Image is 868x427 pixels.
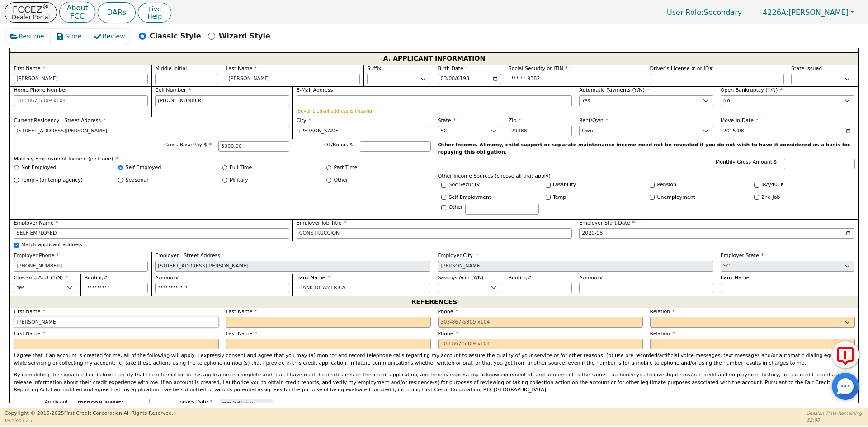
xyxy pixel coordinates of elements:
input: YYYY-MM-DD [579,228,854,239]
span: Rent/Own [579,117,608,123]
span: Bank Name [721,275,750,281]
span: Employer City [438,253,477,258]
label: Other [449,204,463,211]
label: 2nd Job [761,194,780,202]
span: Phone [438,331,458,337]
label: Seasonal [126,177,148,184]
span: Last Name [226,309,257,314]
input: 303-867-5309 x104 [14,95,148,106]
input: 303-867-5309 x104 [14,261,148,272]
label: Soc Security [449,181,480,189]
p: Copyright © 2015- 2025 First Credit Corporation. [5,410,173,418]
input: Y/N [754,183,759,188]
span: Employer State [721,253,764,258]
span: Driver’s License # or ID# [650,66,713,71]
label: Pension [657,181,676,189]
label: Self Employment [449,194,491,202]
span: Employer Job Title [297,220,346,226]
button: 4226A:[PERSON_NAME] [753,5,863,19]
span: Applicant Signature: [38,399,68,413]
input: Y/N [441,195,446,200]
button: LiveHelp [138,3,171,23]
input: Y/N [650,195,655,200]
input: 303-867-5309 x104 [155,95,289,106]
label: Part Time [334,164,358,172]
a: User Role:Secondary [658,4,751,21]
p: Secondary [658,4,751,21]
p: By completing the signature line below, I certify that the information in this application is com... [14,371,855,394]
p: Session Time Remaining: [807,410,863,417]
button: Resume [5,29,51,44]
span: Employer Start Date [579,220,635,226]
input: 90210 [509,126,572,136]
input: Y/N [754,195,759,200]
span: State Issued [791,66,822,71]
span: Last Name [226,331,257,337]
span: Move-in Date [721,117,759,123]
p: Buyer 1 email address is missing. [297,108,571,113]
span: 4226A: [763,8,788,17]
span: Cell Number [155,87,191,93]
p: Wizard Style [219,31,270,42]
p: FCC [66,13,88,20]
p: FCCEZ [12,5,50,14]
span: REFERENCES [411,296,457,308]
input: Y/N [441,183,446,188]
input: 303-867-5309 x104 [438,339,643,350]
span: Current Residency - Street Address [14,117,106,123]
span: Review [103,32,125,41]
span: Live [147,5,162,13]
label: Other [334,177,348,184]
input: 303-867-5309 x104 [438,317,643,328]
span: Middle Initial [155,66,187,71]
label: Full Time [230,164,252,172]
p: 52:00 [807,417,863,423]
span: OT/Bonus $ [324,142,353,148]
span: Gross Base Pay $ [164,142,212,148]
span: Routing# [509,275,532,281]
span: Phone [438,309,458,314]
span: Account# [579,275,604,281]
span: Routing# [85,275,108,281]
span: State [438,117,456,123]
span: All Rights Reserved. [123,410,173,416]
button: Review [88,29,132,44]
span: Help [147,13,162,20]
span: Savings Acct (Y/N) [438,275,483,281]
span: First Name [14,331,46,337]
span: Bank Name [297,275,330,281]
label: IRA/401K [761,181,784,189]
label: Self Employed [126,164,161,172]
span: Checking Acct (Y/N) [14,275,68,281]
span: Last Name [226,66,257,71]
span: Social Security or ITIN [509,66,568,71]
span: Todays Date [178,399,213,405]
label: Disability [553,181,576,189]
span: Employer - Street Address [155,253,220,258]
p: Monthly Employment Income (pick one) [14,155,431,163]
span: Store [65,32,82,41]
span: First Name [14,309,46,314]
label: Not Employed [21,164,56,172]
span: Relation [650,309,675,314]
label: Temp [553,194,566,202]
span: Automatic Payments (Y/N) [579,87,649,93]
button: AboutFCC [59,2,95,23]
input: first last [75,399,150,409]
p: Dealer Portal [12,14,50,20]
input: 000-00-0000 [509,74,643,84]
span: A. APPLICANT INFORMATION [383,53,485,65]
label: Match applicant address. [21,241,84,249]
span: Employer Phone [14,253,59,258]
input: YYYY-MM-DD [721,126,855,136]
span: Home Phone Number [14,87,67,93]
button: Report Error to FCC [832,341,859,368]
input: Y/N [546,183,551,188]
p: I agree that if an account is created for me, all of the following will apply: I expressly consen... [14,352,855,367]
button: Store [51,29,89,44]
input: YYYY-MM-DD [438,74,501,84]
label: Temp - (or temp agency) [21,177,83,184]
p: About [66,5,88,12]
